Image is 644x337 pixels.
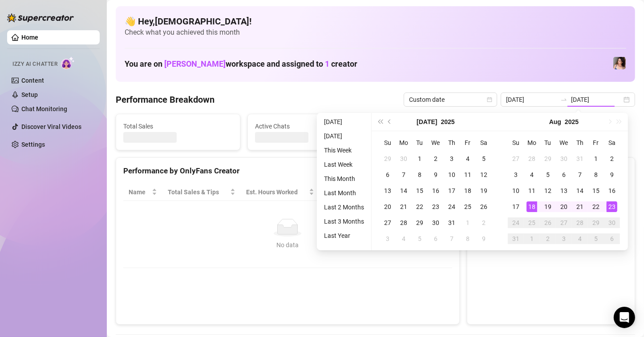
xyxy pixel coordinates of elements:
span: 1 [325,59,329,68]
span: Active Chats [255,121,365,131]
span: [PERSON_NAME] [164,59,226,68]
a: Settings [21,141,45,148]
span: Name [129,187,150,197]
span: Messages Sent [387,121,496,131]
a: Content [21,77,44,84]
div: No data [132,240,443,250]
a: Chat Monitoring [21,105,67,112]
span: Total Sales & Tips [168,187,228,197]
th: Name [123,184,162,201]
a: Setup [21,91,38,98]
th: Sales / Hour [320,184,379,201]
span: Custom date [409,93,492,106]
span: Total Sales [123,121,233,131]
h1: You are on workspace and assigned to creator [125,59,357,69]
input: Start date [506,95,557,104]
span: Check what you achieved this month [125,28,626,37]
span: Sales / Hour [325,187,367,197]
h4: 👋 Hey, [DEMOGRAPHIC_DATA] ! [125,15,626,28]
span: calendar [487,97,492,102]
th: Chat Conversion [379,184,452,201]
th: Total Sales & Tips [162,184,241,201]
img: logo-BBDzfeDw.svg [7,13,74,22]
img: AI Chatter [61,56,75,69]
span: swap-right [560,96,567,103]
a: Home [21,34,38,41]
a: Discover Viral Videos [21,123,81,130]
div: Open Intercom Messenger [614,307,635,328]
h4: Performance Breakdown [116,93,215,106]
div: Est. Hours Worked [246,187,307,197]
span: Izzy AI Chatter [12,60,57,68]
div: Performance by OnlyFans Creator [123,165,452,177]
input: End date [571,95,622,104]
img: Lauren [613,57,626,69]
div: Sales by OnlyFans Creator [474,165,628,177]
span: to [560,96,567,103]
span: Chat Conversion [384,187,439,197]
